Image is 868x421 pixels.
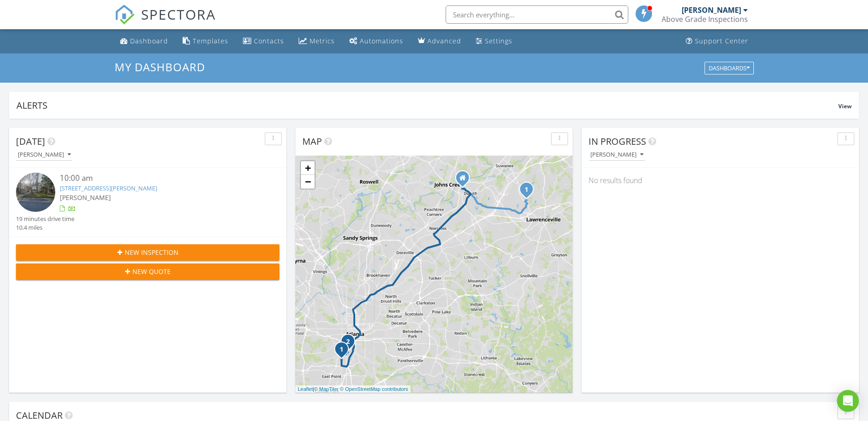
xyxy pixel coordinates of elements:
a: Metrics [295,33,338,50]
a: Dashboard [116,33,172,50]
span: [DATE] [16,135,45,147]
div: 1684 Sylvan Rd SW, Atlanta, GA 30310 [342,349,347,354]
div: Alerts [16,99,838,111]
span: Map [302,135,322,147]
div: 10.4 miles [16,223,74,232]
div: No results found [582,168,859,193]
div: Advanced [427,37,461,45]
div: [PERSON_NAME] [18,152,71,158]
div: Settings [485,37,512,45]
span: New Inspection [125,247,179,257]
a: Support Center [682,33,752,50]
span: SPECTORA [141,5,216,24]
span: View [838,102,852,110]
div: 19 minutes drive time [16,215,74,223]
div: 505 Dunbar St SW , Atlanta, GA 30310 [348,341,353,347]
a: Templates [179,33,232,50]
img: The Best Home Inspection Software - Spectora [115,5,135,25]
a: Settings [472,33,516,50]
a: Advanced [414,33,465,50]
a: Leaflet [298,386,313,392]
span: New Quote [132,267,171,276]
a: SPECTORA [115,12,216,32]
i: 1 [525,187,528,193]
button: Dashboards [705,62,754,74]
div: 10:00 am [60,173,258,184]
a: [STREET_ADDRESS][PERSON_NAME] [60,184,157,192]
a: Zoom in [301,161,315,175]
div: Dashboards [709,65,750,71]
input: Search everything... [446,5,628,24]
div: [PERSON_NAME] [590,152,643,158]
div: 4042 Casey Glen Court, Duluth GA 30096 [463,178,468,183]
button: New Quote [16,263,279,280]
div: Open Intercom Messenger [837,390,859,412]
span: In Progress [589,135,646,147]
div: Metrics [310,37,335,45]
div: Templates [193,37,228,45]
div: Support Center [695,37,748,45]
a: © OpenStreetMap contributors [340,386,408,392]
button: New Inspection [16,244,279,261]
a: Automations (Basic) [346,33,407,50]
span: My Dashboard [115,59,205,74]
div: | [295,385,410,393]
span: [PERSON_NAME] [60,193,111,202]
a: Zoom out [301,175,315,189]
a: 10:00 am [STREET_ADDRESS][PERSON_NAME] [PERSON_NAME] 19 minutes drive time 10.4 miles [16,173,279,232]
div: Contacts [254,37,284,45]
button: [PERSON_NAME] [16,149,73,161]
button: [PERSON_NAME] [589,149,645,161]
img: streetview [16,173,55,212]
i: 2 [346,339,350,345]
div: Automations [360,37,403,45]
a: Contacts [239,33,288,50]
i: 1 [340,347,343,353]
div: Above Grade Inspections [662,15,748,24]
div: [PERSON_NAME] [682,5,741,15]
a: © MapTiler [314,386,339,392]
div: 488 Russell Rd, Lawrenceville, GA 30043 [526,189,532,195]
div: Dashboard [130,37,168,45]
